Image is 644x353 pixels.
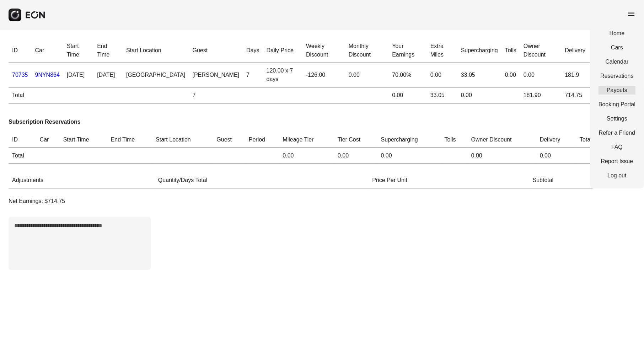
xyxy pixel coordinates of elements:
[9,87,32,103] td: Total
[213,132,245,148] th: Guest
[561,38,589,63] th: Delivery
[9,197,635,205] p: Net Earnings: $714.75
[9,172,155,188] th: Adjustments
[457,87,501,103] td: 0.00
[529,172,635,188] th: Subtotal
[377,148,441,164] td: 0.00
[388,38,427,63] th: Your Earnings
[457,63,501,87] td: 33.05
[243,63,263,87] td: 7
[599,43,635,52] a: Cars
[536,148,576,164] td: 0.00
[9,38,32,63] th: ID
[457,38,501,63] th: Supercharging
[369,172,529,188] th: Price Per Unit
[189,87,243,103] td: 7
[589,38,613,63] th: Total
[123,63,189,87] td: [GEOGRAPHIC_DATA]
[599,157,635,166] a: Report Issue
[32,38,63,63] th: Car
[63,38,93,63] th: Start Time
[63,63,93,87] td: [DATE]
[561,63,589,87] td: 181.9
[599,143,635,151] a: FAQ
[576,132,604,148] th: Total
[302,63,345,87] td: -126.00
[155,172,369,188] th: Quantity/Days Total
[123,38,189,63] th: Start Location
[599,171,635,180] a: Log out
[501,63,520,87] td: 0.00
[520,63,561,87] td: 0.00
[561,87,589,103] td: 714.75
[589,63,613,87] td: 714.75
[245,132,279,148] th: Period
[35,72,60,78] a: 9NYN864
[627,10,635,18] span: menu
[599,100,635,109] a: Booking Portal
[468,132,536,148] th: Owner Discount
[599,58,635,66] a: Calendar
[93,38,123,63] th: End Time
[279,132,334,148] th: Mileage Tier
[152,132,213,148] th: Start Location
[263,38,302,63] th: Daily Price
[520,87,561,103] td: 181.90
[520,38,561,63] th: Owner Discount
[93,63,123,87] td: [DATE]
[36,132,60,148] th: Car
[599,86,635,95] a: Payouts
[599,29,635,38] a: Home
[267,66,299,84] div: 120.00 x 7 days
[599,114,635,123] a: Settings
[427,87,457,103] td: 33.05
[107,132,152,148] th: End Time
[427,38,457,63] th: Extra Miles
[441,132,468,148] th: Tolls
[60,132,107,148] th: Start Time
[302,38,345,63] th: Weekly Discount
[599,72,635,80] a: Reservations
[9,118,635,126] h3: Subscription Reservations
[279,148,334,164] td: 0.00
[599,129,635,137] a: Refer a Friend
[388,87,427,103] td: 0.00
[9,132,36,148] th: ID
[334,132,377,148] th: Tier Cost
[334,148,377,164] td: 0.00
[427,63,457,87] td: 0.00
[9,148,36,164] td: Total
[345,38,388,63] th: Monthly Discount
[388,63,427,87] td: 70.00%
[12,72,28,78] a: 70735
[501,38,520,63] th: Tolls
[377,132,441,148] th: Supercharging
[536,132,576,148] th: Delivery
[189,63,243,87] td: [PERSON_NAME]
[243,38,263,63] th: Days
[468,148,536,164] td: 0.00
[345,63,388,87] td: 0.00
[189,38,243,63] th: Guest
